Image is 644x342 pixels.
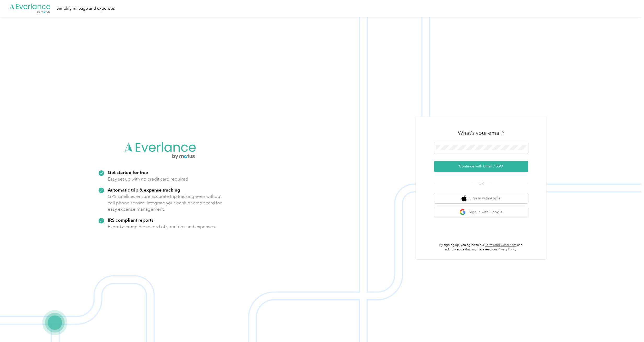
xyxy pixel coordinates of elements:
button: apple logoSign in with Apple [434,193,528,204]
p: Easy set up with no credit card required [108,176,188,182]
span: OR [472,181,490,186]
strong: Get started for free [108,170,148,175]
div: Simplify mileage and expenses [56,5,115,12]
p: Export a complete record of your trips and expenses. [108,223,216,230]
p: GPS satellites ensure accurate trip tracking even without cell phone service. Integrate your bank... [108,193,222,212]
img: google logo [460,209,466,215]
p: By signing up, you agree to our and acknowledge that you have read our . [434,243,528,252]
h3: What's your email? [458,129,504,137]
a: Terms and Conditions [485,243,516,247]
strong: IRS compliant reports [108,217,153,223]
img: apple logo [461,195,467,202]
strong: Automatic trip & expense tracking [108,187,180,193]
button: Continue with Email / SSO [434,161,528,172]
button: google logoSign in with Google [434,207,528,217]
a: Privacy Policy [498,248,516,251]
